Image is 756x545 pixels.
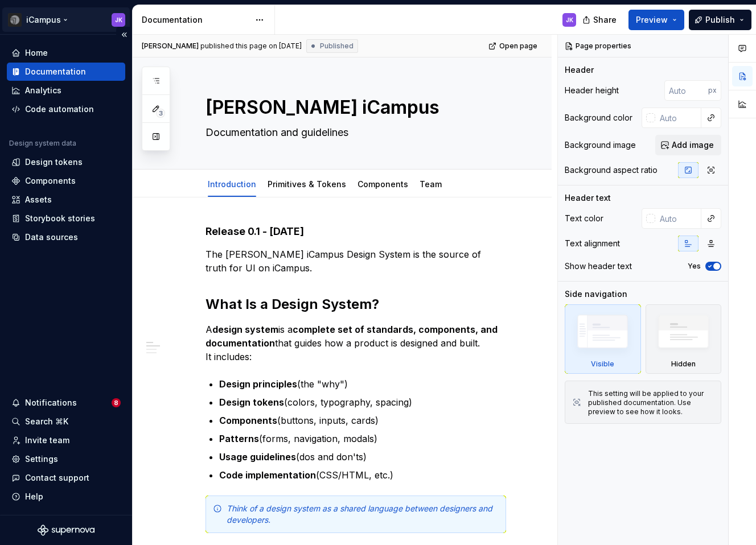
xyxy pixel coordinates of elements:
[219,432,506,445] p: (forms, navigation, modals)
[25,435,69,446] div: Invite team
[672,139,714,151] span: Add image
[219,397,284,408] strong: Design tokens
[25,232,78,243] div: Data sources
[203,123,504,142] textarea: Documentation and guidelines
[203,94,504,121] textarea: [PERSON_NAME] iCampus
[353,172,413,196] div: Components
[7,228,125,246] a: Data sources
[705,14,735,26] span: Publish
[7,172,125,190] a: Components
[628,10,684,30] button: Preview
[200,42,302,51] div: published this page on [DATE]
[219,469,316,481] strong: Code implementation
[415,172,446,196] div: Team
[142,42,199,51] span: [PERSON_NAME]
[655,135,721,155] button: Add image
[219,433,259,444] strong: Patterns
[219,415,277,426] strong: Components
[8,13,22,27] img: 3ce36157-9fde-47d2-9eb8-fa8ebb961d3d.png
[565,164,658,176] div: Background aspect ratio
[708,86,717,95] p: px
[565,288,627,300] div: Side navigation
[566,15,573,24] div: JK
[7,81,125,100] a: Analytics
[664,80,708,101] input: Auto
[577,10,624,30] button: Share
[25,213,95,224] div: Storybook stories
[565,304,641,374] div: Visible
[565,192,611,204] div: Header text
[565,85,619,96] div: Header height
[320,42,354,51] span: Published
[588,389,714,416] div: This setting will be applied to your published documentation. Use preview to see how it looks.
[112,398,121,407] span: 8
[7,394,125,412] button: Notifications8
[206,324,500,349] strong: complete set of standards, components, and documentation
[25,416,68,427] div: Search ⌘K
[26,14,61,26] div: iCampus
[156,109,165,118] span: 3
[565,112,632,123] div: Background color
[7,153,125,171] a: Design tokens
[203,172,261,196] div: Introduction
[25,491,43,502] div: Help
[7,44,125,62] a: Home
[420,179,442,189] a: Team
[7,100,125,118] a: Code automation
[206,323,506,364] p: A is a that guides how a product is designed and built. It includes:
[565,238,620,249] div: Text alignment
[227,503,495,525] em: Think of a design system as a shared language between designers and developers.
[25,156,83,168] div: Design tokens
[25,194,52,205] div: Assets
[7,63,125,81] a: Documentation
[212,324,278,335] strong: design system
[655,208,701,229] input: Auto
[565,64,594,76] div: Header
[485,38,543,54] a: Open page
[7,469,125,487] button: Contact support
[268,179,346,189] a: Primitives & Tokens
[565,261,632,272] div: Show header text
[671,360,696,369] div: Hidden
[219,450,506,464] p: (dos and don'ts)
[25,472,89,484] div: Contact support
[208,179,256,189] a: Introduction
[116,27,132,43] button: Collapse sidebar
[142,14,249,26] div: Documentation
[206,247,506,275] p: The [PERSON_NAME] iCampus Design System is the source of truth for UI on iCampus.
[646,304,722,374] div: Hidden
[499,42,537,51] span: Open page
[25,175,76,187] div: Components
[358,179,408,189] a: Components
[115,15,122,24] div: JK
[689,10,751,30] button: Publish
[219,395,506,409] p: (colors, typography, spacing)
[565,213,603,224] div: Text color
[219,468,506,482] p: (CSS/HTML, etc.)
[206,225,506,238] h4: Release 0.1 - [DATE]
[25,85,61,96] div: Analytics
[219,378,297,390] strong: Design principles
[7,209,125,228] a: Storybook stories
[7,431,125,449] a: Invite team
[7,412,125,431] button: Search ⌘K
[219,414,506,427] p: (buttons, inputs, cards)
[565,139,636,151] div: Background image
[38,525,94,536] svg: Supernova Logo
[263,172,351,196] div: Primitives & Tokens
[2,7,130,32] button: iCampusJK
[25,453,58,465] div: Settings
[25,66,86,77] div: Documentation
[9,139,76,148] div: Design system data
[219,451,296,463] strong: Usage guidelines
[593,14,617,26] span: Share
[206,295,506,313] h2: What Is a Design System?
[7,191,125,209] a: Assets
[7,488,125,506] button: Help
[636,14,668,26] span: Preview
[25,397,77,408] div: Notifications
[25,104,94,115] div: Code automation
[219,377,506,391] p: (the "why")
[688,262,701,271] label: Yes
